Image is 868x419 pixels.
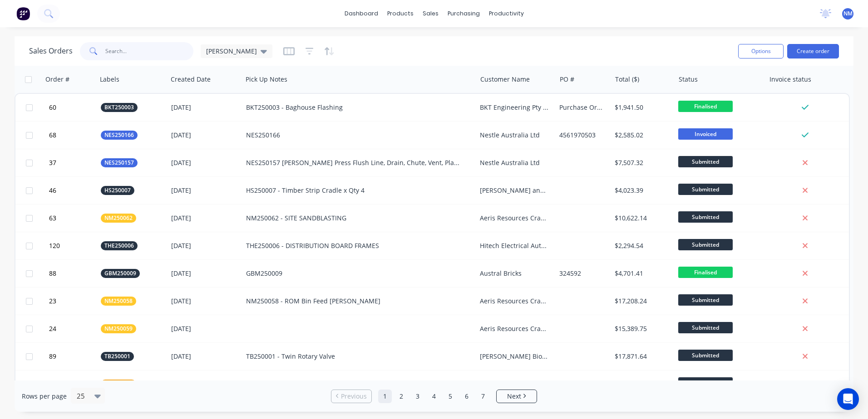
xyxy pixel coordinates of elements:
div: Aeris Resources Cracow Operations [480,214,548,223]
span: 23 [49,297,56,306]
div: Invoice status [769,75,811,84]
div: 4561970503 [559,131,605,140]
span: Submitted [678,211,733,223]
span: Submitted [678,239,733,250]
div: GBM250009 [246,269,461,278]
button: HS250007 [101,186,134,195]
div: Aeris Resources Cracow Operations [480,380,548,389]
button: NES250157 [101,158,138,167]
span: Next [507,392,521,401]
a: Page 7 [476,390,490,403]
div: $1,941.50 [615,103,668,112]
a: Page 4 [427,390,441,403]
div: THE250006 - DISTRIBUTION BOARD FRAMES [246,241,461,250]
a: Page 5 [444,390,457,403]
div: Order # [45,75,69,84]
div: Status [679,75,698,84]
a: Page 1 is your current page [378,390,392,403]
button: NM250059 [101,324,136,333]
a: Page 6 [460,390,473,403]
span: Finalised [678,267,733,278]
div: $15,389.75 [615,324,668,333]
div: [DATE] [171,297,239,306]
div: Labels [100,75,119,84]
span: 120 [49,241,60,250]
button: 23 [46,287,101,315]
span: 89 [49,352,56,361]
div: [DATE] [171,158,239,167]
div: [DATE] [171,324,239,333]
button: THE250006 [101,241,138,250]
button: 89 [46,343,101,370]
button: 24 [46,315,101,342]
div: products [383,7,418,20]
span: GBM250009 [104,269,136,278]
span: NM250059 [104,324,133,333]
span: Invoiced [678,128,733,140]
div: BKT250003 - Baghouse Flashing [246,103,461,112]
div: [PERSON_NAME] and Sons Timber Pty Ltd [480,186,548,195]
button: GBM250009 [101,269,140,278]
span: NM250062 [104,214,133,223]
div: [DATE] [171,241,239,250]
span: 46 [49,186,56,195]
div: Customer Name [480,75,530,84]
a: Previous page [331,392,371,401]
span: NES250166 [104,131,134,140]
span: NM250058 [104,297,133,306]
div: NES250166 [246,131,461,140]
div: $4,701.41 [615,269,668,278]
div: [DATE] [171,103,239,112]
button: 68 [46,122,101,149]
div: Aeris Resources Cracow Operations [480,297,548,306]
div: Created Date [171,75,211,84]
span: Submitted [678,377,733,389]
div: $17,208.24 [615,297,668,306]
span: 60 [49,103,56,112]
span: Submitted [678,350,733,361]
input: Search... [105,42,194,60]
a: Next page [497,392,537,401]
div: productivity [484,7,528,20]
button: 37 [46,149,101,176]
div: Nestle Australia Ltd [480,131,548,140]
button: 88 [46,260,101,287]
div: [DATE] [171,186,239,195]
span: 24 [49,324,56,333]
div: [DATE] [171,380,239,389]
button: Options [738,44,784,58]
div: $4,023.39 [615,186,668,195]
div: NM250062 - SITE SANDBLASTING [246,214,461,223]
div: TB250001 - Twin Rotary Valve [246,352,461,361]
button: 63 [46,205,101,232]
span: 127 [49,380,60,389]
a: Page 2 [395,390,408,403]
span: 68 [49,131,56,140]
div: $17,871.64 [615,352,668,361]
button: BKT250003 [101,103,138,112]
span: NM250066 [104,380,133,389]
div: 324592 [559,269,605,278]
div: $2,585.02 [615,131,668,140]
button: 120 [46,232,101,259]
span: NM [843,10,853,18]
div: [DATE] [171,269,239,278]
div: Hitech Electrical Automation Pty Ltd [480,241,548,250]
div: sales [418,7,443,20]
div: Total ($) [615,75,639,84]
button: Create order [787,44,839,58]
span: Submitted [678,322,733,333]
div: HS250007 - Timber Strip Cradle x Qty 4 [246,186,461,195]
div: Purchase Order No.: RHA08580 Quote No.: Q250001 [559,103,605,112]
img: Factory [16,7,30,20]
ul: Pagination [327,390,541,403]
span: Submitted [678,184,733,195]
span: NES250157 [104,158,134,167]
span: BKT250003 [104,103,134,112]
div: Open Intercom Messenger [837,388,859,410]
div: [DATE] [171,131,239,140]
div: NM250058 - ROM Bin Feed [PERSON_NAME] [246,297,461,306]
div: $621.07 [615,380,668,389]
button: NES250166 [101,131,138,140]
span: [PERSON_NAME] [206,46,257,56]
